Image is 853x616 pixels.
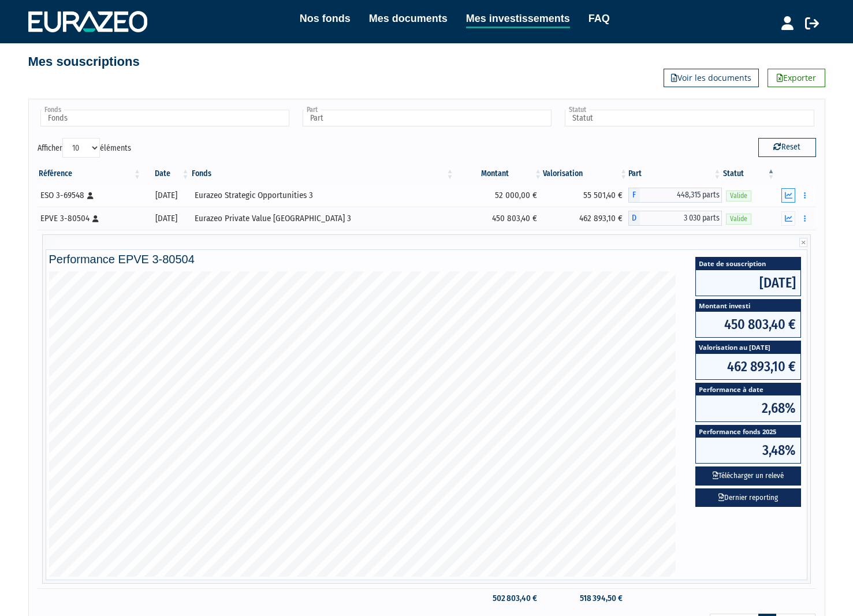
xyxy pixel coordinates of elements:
[696,300,800,312] span: Montant investi
[195,212,451,225] div: Eurazeo Private Value [GEOGRAPHIC_DATA] 3
[640,188,722,203] span: 448,315 parts
[455,184,543,207] td: 52 000,00 €
[543,184,628,207] td: 55 501,40 €
[87,192,94,199] i: [Français] Personne physique
[696,312,800,337] span: 450 803,40 €
[300,10,351,27] a: Nos fonds
[696,341,800,353] span: Valorisation au [DATE]
[696,383,800,395] span: Performance à date
[628,211,722,226] div: D - Eurazeo Private Value Europe 3
[455,207,543,230] td: 450 803,40 €
[696,395,800,421] span: 2,68%
[628,211,640,226] span: D
[758,138,816,156] button: Reset
[543,207,628,230] td: 462 893,10 €
[696,438,800,463] span: 3,48%
[628,164,722,184] th: Part: activer pour trier la colonne par ordre croissant
[142,164,191,184] th: Date: activer pour trier la colonne par ordre croissant
[588,10,610,27] a: FAQ
[543,588,628,608] td: 518 394,50 €
[696,257,800,270] span: Date de souscription
[49,253,804,266] h4: Performance EPVE 3-80504
[28,11,147,32] img: 1732889491-logotype_eurazeo_blanc_rvb.png
[195,189,451,201] div: Eurazeo Strategic Opportunities 3
[38,138,131,158] label: Afficher éléments
[191,164,455,184] th: Fonds: activer pour trier la colonne par ordre croissant
[40,189,139,201] div: ESO 3-69548
[640,211,722,226] span: 3 030 parts
[695,466,801,486] button: Télécharger un relevé
[543,164,628,184] th: Valorisation: activer pour trier la colonne par ordre croissant
[696,354,800,379] span: 462 893,10 €
[455,588,543,608] td: 502 803,40 €
[455,164,543,184] th: Montant: activer pour trier la colonne par ordre croissant
[28,55,140,69] h4: Mes souscriptions
[628,188,722,203] div: F - Eurazeo Strategic Opportunities 3
[695,488,801,507] a: Dernier reporting
[664,69,759,87] a: Voir les documents
[369,10,448,27] a: Mes documents
[628,188,640,203] span: F
[726,191,751,201] span: Valide
[696,425,800,438] span: Performance fonds 2025
[62,138,100,158] select: Afficheréléments
[146,189,187,201] div: [DATE]
[38,164,143,184] th: Référence : activer pour trier la colonne par ordre croissant
[768,69,825,87] a: Exporter
[466,10,570,28] a: Mes investissements
[722,164,776,184] th: Statut : activer pour trier la colonne par ordre d&eacute;croissant
[92,215,99,222] i: [Français] Personne physique
[146,212,187,225] div: [DATE]
[40,212,139,225] div: EPVE 3-80504
[696,270,800,296] span: [DATE]
[726,214,751,225] span: Valide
